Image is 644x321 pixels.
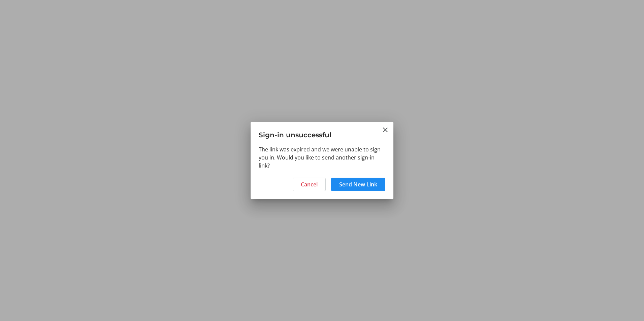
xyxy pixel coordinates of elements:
[331,178,385,191] button: Send New Link
[251,122,393,145] h3: Sign-in unsuccessful
[251,145,393,174] div: The link was expired and we were unable to sign you in. Would you like to send another sign-in link?
[301,180,318,188] span: Cancel
[293,178,326,191] button: Cancel
[339,180,377,188] span: Send New Link
[381,126,389,134] button: Close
